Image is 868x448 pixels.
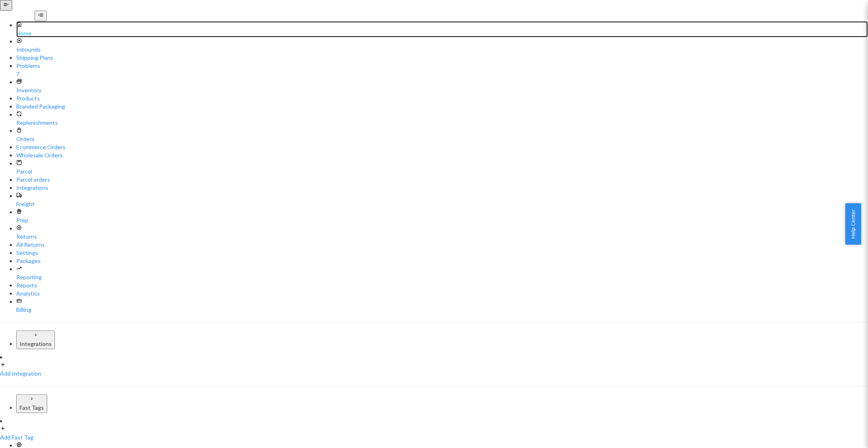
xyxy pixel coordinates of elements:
a: Branded Packaging [16,102,868,111]
div: Parcel [16,167,868,176]
a: Settings [16,249,868,257]
div: Orders [16,135,868,143]
a: Billing [16,298,868,314]
a: Products [16,94,868,102]
button: Integrations [16,331,55,349]
a: Parcel [16,159,868,176]
div: Integrations [20,340,52,348]
div: Freight [16,200,868,208]
a: Reports [16,281,868,289]
div: Problems [16,62,868,70]
div: Inbounds [16,46,868,54]
div: Reporting [16,273,868,281]
div: Fast Tags [20,404,44,412]
a: Freight [16,192,868,208]
a: Integrations [16,184,868,192]
a: Home [16,21,868,37]
a: Orders [16,127,868,143]
a: Replenishments [16,111,868,127]
div: Home [16,29,868,37]
div: Returns [16,233,868,241]
a: Ecommerce Orders [16,143,868,151]
button: Help Center [845,203,861,245]
a: Returns [16,224,868,241]
a: Prep [16,208,868,224]
a: Reporting [16,265,868,281]
a: Parcel orders [16,176,868,184]
div: 7 [16,70,868,78]
button: Close Navigation [35,11,47,21]
a: Inbounds [16,37,868,54]
div: Billing [16,306,868,314]
div: Replenishments [16,119,868,127]
a: Wholesale Orders [16,151,868,159]
a: Shipping Plans [16,54,868,62]
div: Prep [16,216,868,224]
button: Fast Tags [16,394,47,413]
div: Inventory [16,86,868,94]
a: Problems7 [16,62,868,78]
a: Analytics [16,289,868,298]
a: Packages [16,257,868,265]
a: Inventory [16,78,868,94]
a: All Returns [16,241,868,249]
